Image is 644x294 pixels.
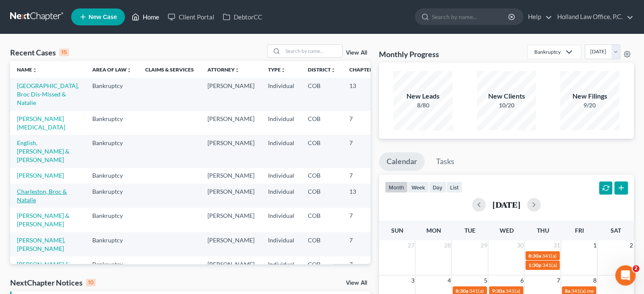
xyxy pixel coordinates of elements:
[446,275,451,286] span: 4
[505,288,587,294] span: 341(a) meeting for [PERSON_NAME]
[261,208,301,232] td: Individual
[483,275,488,286] span: 5
[207,66,240,73] a: Attorneyunfold_more
[499,227,513,234] span: Wed
[201,232,261,256] td: [PERSON_NAME]
[633,265,639,272] span: 2
[343,232,385,256] td: 7
[343,135,385,168] td: 7
[17,82,79,106] a: [GEOGRAPHIC_DATA], Broc Dis-Missed & Natalie
[261,168,301,184] td: Individual
[261,256,301,280] td: Individual
[492,200,520,209] h2: [DATE]
[556,275,561,286] span: 7
[343,256,385,280] td: 7
[519,275,524,286] span: 6
[92,66,132,73] a: Area of Lawunfold_more
[261,111,301,135] td: Individual
[346,50,367,56] a: View All
[379,152,425,171] a: Calendar
[408,181,429,193] button: week
[432,9,509,25] input: Search by name...
[349,66,378,73] a: Chapterunfold_more
[343,168,385,184] td: 7
[261,232,301,256] td: Individual
[17,236,65,252] a: [PERSON_NAME], [PERSON_NAME]
[406,240,415,250] span: 27
[86,256,138,280] td: Bankruptcy
[201,78,261,110] td: [PERSON_NAME]
[429,181,446,193] button: day
[534,48,561,55] div: Bankruptcy
[343,111,385,135] td: 7
[343,78,385,110] td: 13
[10,47,69,58] div: Recent Cases
[492,288,504,294] span: 9:30a
[138,61,201,78] th: Claims & Services
[261,184,301,208] td: Individual
[629,240,634,250] span: 2
[127,9,163,25] a: Home
[385,181,408,193] button: month
[301,111,343,135] td: COB
[301,78,343,110] td: COB
[553,9,633,25] a: Holland Law Office, P.C.
[308,66,336,73] a: Districtunfold_more
[610,227,621,234] span: Sat
[268,66,286,73] a: Typeunfold_more
[261,78,301,110] td: Individual
[524,9,552,25] a: Help
[464,227,475,234] span: Tue
[17,261,69,276] a: [PERSON_NAME] & [PERSON_NAME]
[17,212,69,228] a: [PERSON_NAME] & [PERSON_NAME]
[346,280,367,286] a: View All
[283,45,342,57] input: Search by name...
[426,227,441,234] span: Mon
[575,227,583,234] span: Fri
[201,111,261,135] td: [PERSON_NAME]
[17,66,37,73] a: Nameunfold_more
[201,208,261,232] td: [PERSON_NAME]
[281,68,286,73] i: unfold_more
[542,253,623,259] span: 341(a) meeting for [PERSON_NAME]
[592,275,597,286] span: 8
[86,279,96,286] div: 10
[560,101,619,110] div: 9/20
[343,208,385,232] td: 7
[86,135,138,168] td: Bankruptcy
[391,227,403,234] span: Sun
[477,91,536,101] div: New Clients
[479,240,488,250] span: 29
[536,227,549,234] span: Thu
[343,184,385,208] td: 13
[201,184,261,208] td: [PERSON_NAME]
[86,78,138,110] td: Bankruptcy
[17,172,64,179] a: [PERSON_NAME]
[560,91,619,101] div: New Filings
[86,208,138,232] td: Bankruptcy
[86,184,138,208] td: Bankruptcy
[86,111,138,135] td: Bankruptcy
[301,208,343,232] td: COB
[469,288,550,294] span: 341(a) meeting for [PERSON_NAME]
[163,9,218,25] a: Client Portal
[17,139,69,163] a: English, [PERSON_NAME] & [PERSON_NAME]
[428,152,462,171] a: Tasks
[17,115,65,131] a: [PERSON_NAME][MEDICAL_DATA]
[528,253,541,259] span: 8:30a
[615,265,636,286] iframe: Intercom live chat
[455,288,468,294] span: 8:30a
[443,240,451,250] span: 28
[446,181,462,193] button: list
[201,135,261,168] td: [PERSON_NAME]
[261,135,301,168] td: Individual
[17,188,67,203] a: Charleston, Broc & Natalie
[86,168,138,184] td: Bankruptcy
[552,240,561,250] span: 31
[410,275,415,286] span: 3
[88,14,117,20] span: New Case
[235,68,240,73] i: unfold_more
[516,240,524,250] span: 30
[331,68,336,73] i: unfold_more
[10,278,96,288] div: NextChapter Notices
